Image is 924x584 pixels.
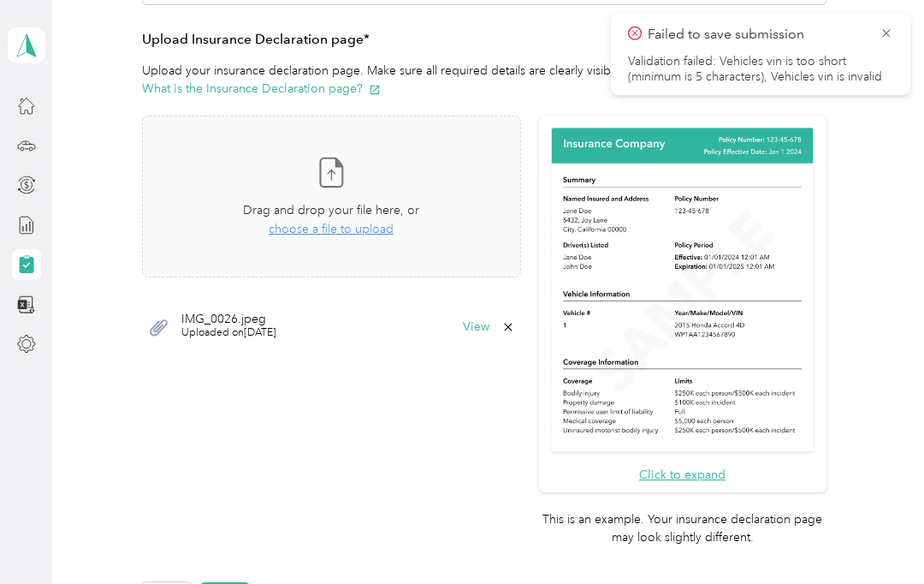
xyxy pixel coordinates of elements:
[181,325,276,341] span: Uploaded on [DATE]
[639,466,726,484] button: Click to expand
[142,62,826,98] p: Upload your insurance declaration page. Make sure all required details are clearly visible.
[143,116,520,277] span: Drag and drop your file here, orchoose a file to upload
[269,222,394,236] span: choose a file to upload
[463,321,489,333] button: View
[142,29,826,51] h3: Upload Insurance Declaration page*
[142,80,381,98] button: What is the Insurance Declaration page?
[548,125,817,456] img: Sample insurance declaration
[181,313,276,325] span: IMG_0026.jpeg
[539,510,826,546] p: This is an example. Your insurance declaration page may look slightly different.
[628,54,893,85] li: Validation failed: Vehicles vin is too short (minimum is 5 characters), Vehicles vin is invalid
[828,488,924,584] iframe: Everlance-gr Chat Button Frame
[243,203,419,218] span: Drag and drop your file here, or
[648,24,867,45] p: Failed to save submission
